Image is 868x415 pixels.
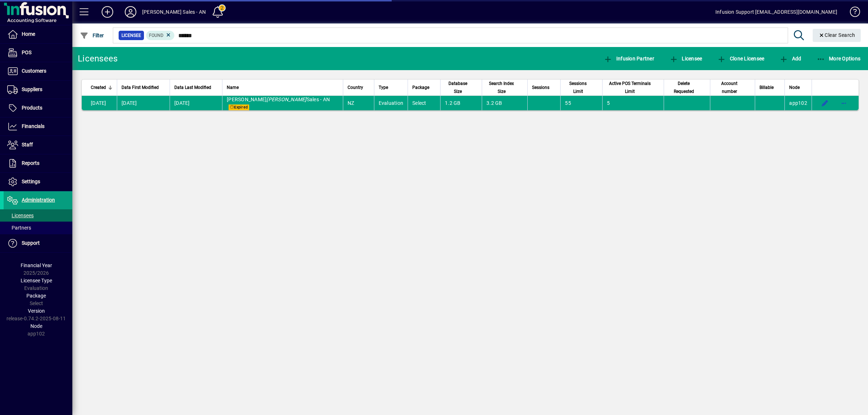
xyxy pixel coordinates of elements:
a: Reports [4,154,72,172]
span: Licensee [122,32,141,39]
span: Node [789,84,800,91]
a: Staff [4,136,72,154]
div: Billable [759,84,780,91]
span: Found [149,33,163,38]
span: Products [22,105,42,111]
button: More Options [815,52,863,65]
button: Profile [119,5,142,18]
a: Partners [4,222,72,234]
div: Active POS Terminals Limit [607,80,659,95]
div: Infusion Support [EMAIL_ADDRESS][DOMAIN_NAME] [715,6,837,18]
td: Select [408,96,440,110]
span: Database Size [445,80,471,95]
span: More Options [817,56,861,61]
span: Delete Requested [668,80,699,95]
div: Search Index Size [486,80,523,95]
a: Financials [4,117,72,136]
span: POS [22,50,31,55]
span: Account number [715,80,744,95]
div: Package [412,84,436,91]
div: Sessions [532,84,556,91]
span: Active POS Terminals Limit [607,80,653,95]
a: Support [4,234,72,252]
a: Settings [4,173,72,191]
button: Licensee [668,52,704,65]
button: Clone Licensee [715,52,766,65]
span: [PERSON_NAME] Sales - AN [227,97,330,102]
div: Data Last Modified [174,84,218,91]
span: Licensee [669,56,702,61]
div: Account number [715,80,750,95]
a: Suppliers [4,81,72,99]
span: Licensee Type [21,278,52,283]
span: Clear Search [818,32,855,38]
span: app102.prod.infusionbusinesssoftware.com [789,100,807,106]
td: 1.2 GB [440,96,482,110]
a: Products [4,99,72,117]
td: 55 [560,96,602,110]
span: Data Last Modified [174,84,211,91]
div: Name [227,84,339,91]
button: Edit [819,97,831,109]
div: Delete Requested [668,80,706,95]
div: Node [789,84,807,91]
span: Staff [22,142,33,147]
span: Reports [22,160,39,166]
span: Data First Modified [122,84,159,91]
span: Support [22,240,40,246]
td: [DATE] [117,96,170,110]
span: Node [30,323,42,329]
td: [DATE] [170,96,222,110]
span: Licensees [7,213,34,218]
a: POS [4,44,72,62]
div: Created [91,84,112,91]
span: Sessions Limit [565,80,591,95]
span: Name [227,84,239,91]
span: Billable [759,84,774,91]
span: Partners [7,225,31,231]
span: Package [412,84,429,91]
a: Home [4,25,72,43]
td: 3.2 GB [482,96,527,110]
em: [PERSON_NAME] [267,97,306,102]
span: Expired [229,104,249,110]
span: Search Index Size [486,80,516,95]
span: Clone Licensee [717,56,764,61]
button: Filter [78,29,106,42]
div: Sessions Limit [565,80,597,95]
span: Home [22,31,35,37]
span: Version [28,308,45,314]
td: [DATE] [82,96,117,110]
a: Customers [4,62,72,80]
span: Type [379,84,388,91]
span: Add [779,56,801,61]
button: Add [778,52,803,65]
button: Clear [813,29,861,42]
mat-chip: Found Status: Found [146,31,175,40]
span: Financial Year [21,262,52,268]
span: Infusion Partner [604,56,654,61]
td: 5 [602,96,664,110]
div: [PERSON_NAME] Sales - AN [142,6,206,18]
div: Database Size [445,80,477,95]
div: Licensees [78,53,118,64]
span: Customers [22,68,46,74]
td: NZ [343,96,374,110]
button: Add [96,5,119,18]
span: Filter [80,33,104,38]
a: Knowledge Base [844,1,859,25]
span: Suppliers [22,86,42,92]
div: Data First Modified [122,84,165,91]
span: Created [91,84,106,91]
td: Evaluation [374,96,408,110]
button: Infusion Partner [602,52,656,65]
div: Country [348,84,370,91]
span: Country [348,84,363,91]
span: Settings [22,179,40,184]
button: More options [838,97,850,109]
span: Financials [22,123,44,129]
a: Licensees [4,209,72,222]
span: Sessions [532,84,549,91]
span: Package [26,293,46,299]
span: Administration [22,197,55,203]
